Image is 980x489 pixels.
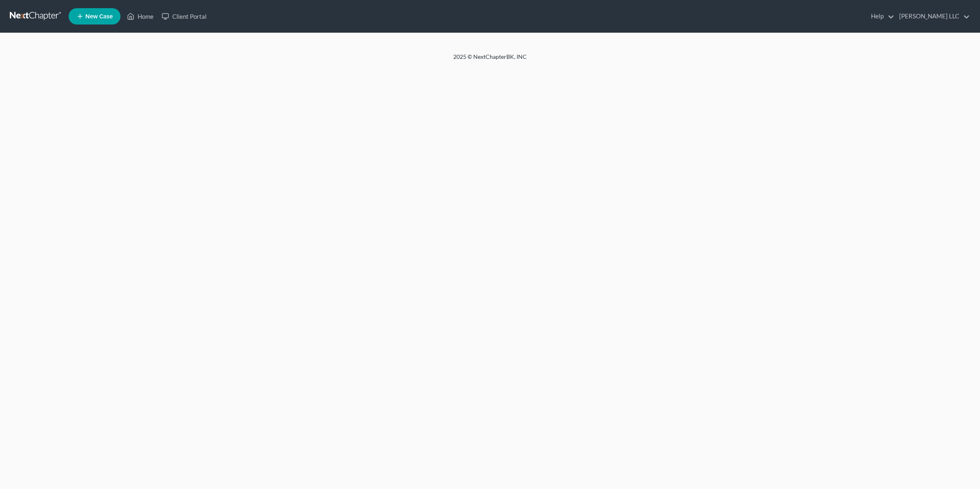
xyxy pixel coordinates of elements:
[895,9,970,24] a: [PERSON_NAME] LLC
[69,8,120,25] new-legal-case-button: New Case
[867,9,894,24] a: Help
[158,9,211,24] a: Client Portal
[123,9,158,24] a: Home
[257,53,723,67] div: 2025 © NextChapterBK, INC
